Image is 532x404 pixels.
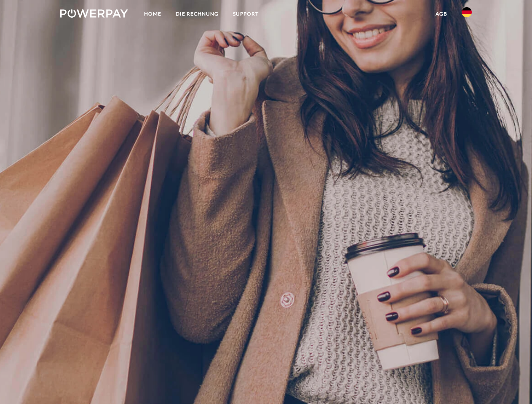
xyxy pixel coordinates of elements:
[60,9,128,18] img: logo-powerpay-white.svg
[462,7,472,17] img: de
[428,6,454,21] a: agb
[137,6,168,21] a: Home
[168,6,226,21] a: DIE RECHNUNG
[226,6,266,21] a: SUPPORT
